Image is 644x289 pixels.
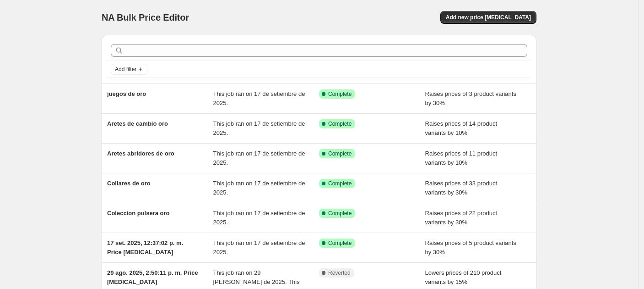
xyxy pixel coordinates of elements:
[213,150,305,166] span: This job ran on 17 de setiembre de 2025.
[107,210,170,217] span: Coleccion pulsera oro
[102,12,189,22] span: NA Bulk Price Editor
[328,239,352,247] span: Complete
[425,150,498,166] span: Raises prices of 11 product variants by 10%
[328,90,352,98] span: Complete
[425,239,516,256] span: Raises prices of 5 product variants by 30%
[107,150,174,157] span: Aretes abridores de oro
[440,11,536,24] button: Add new price [MEDICAL_DATA]
[213,180,305,196] span: This job ran on 17 de setiembre de 2025.
[328,210,352,217] span: Complete
[107,239,183,256] span: 17 set. 2025, 12:37:02 p. m. Price [MEDICAL_DATA]
[425,120,498,136] span: Raises prices of 14 product variants by 10%
[213,90,305,106] span: This job ran on 17 de setiembre de 2025.
[213,210,305,226] span: This job ran on 17 de setiembre de 2025.
[115,66,136,73] span: Add filter
[111,64,147,75] button: Add filter
[107,90,146,97] span: juegos de oro
[328,269,351,277] span: Reverted
[425,90,516,106] span: Raises prices of 3 product variants by 30%
[425,210,498,226] span: Raises prices of 22 product variants by 30%
[107,180,151,187] span: Collares de oro
[107,120,168,127] span: Aretes de cambio oro
[328,180,352,187] span: Complete
[213,120,305,136] span: This job ran on 17 de setiembre de 2025.
[425,180,498,196] span: Raises prices of 33 product variants by 30%
[425,269,502,285] span: Lowers prices of 210 product variants by 15%
[328,150,352,157] span: Complete
[107,269,198,285] span: 29 ago. 2025, 2:50:11 p. m. Price [MEDICAL_DATA]
[213,239,305,256] span: This job ran on 17 de setiembre de 2025.
[328,120,352,128] span: Complete
[446,14,531,21] span: Add new price [MEDICAL_DATA]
